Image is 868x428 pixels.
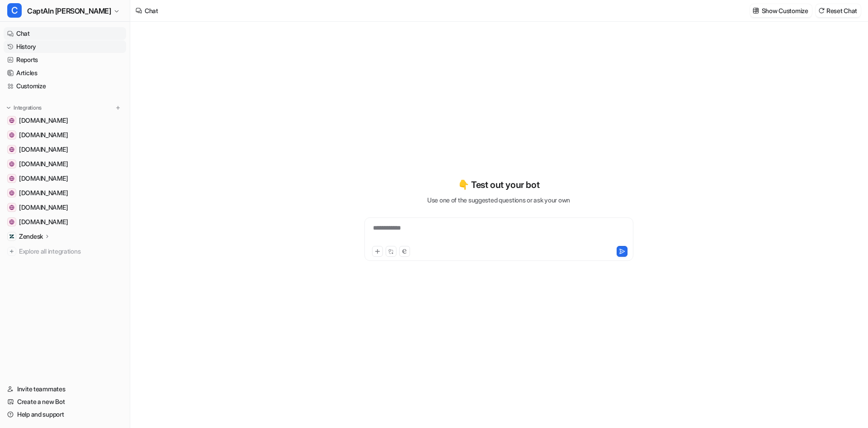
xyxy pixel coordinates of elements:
img: www.inselfaehre.de [9,132,14,138]
img: www.inselbus-norderney.de [9,219,14,225]
button: Integrations [4,103,44,112]
span: [DOMAIN_NAME] [19,130,68,139]
a: www.inseltouristik.de[DOMAIN_NAME] [4,143,126,156]
div: Chat [145,6,158,15]
button: Reset Chat [816,4,861,17]
a: www.inselfaehre.de[DOMAIN_NAME] [4,129,126,141]
a: www.inselbus-norderney.de[DOMAIN_NAME] [4,216,126,228]
a: Customize [4,80,126,92]
a: www.nordsee-bike.de[DOMAIN_NAME] [4,201,126,214]
img: www.nordsee-bike.de [9,205,14,210]
img: www.inseltouristik.de [9,147,14,152]
a: Reports [4,53,126,66]
p: Integrations [14,104,42,111]
span: CaptAIn [PERSON_NAME] [27,5,111,17]
img: menu_add.svg [115,105,121,111]
a: Explore all integrations [4,245,126,258]
a: Articles [4,67,126,79]
img: www.inselflieger.de [9,176,14,181]
span: Explore all integrations [19,244,123,259]
p: Use one of the suggested questions or ask your own [427,195,570,205]
a: www.inselexpress.de[DOMAIN_NAME] [4,158,126,170]
a: Create a new Bot [4,395,126,408]
p: Show Customize [762,6,808,15]
p: Zendesk [19,232,43,241]
a: Chat [4,27,126,40]
span: [DOMAIN_NAME] [19,217,68,226]
img: explore all integrations [7,247,16,256]
span: [DOMAIN_NAME] [19,159,68,168]
a: History [4,40,126,53]
a: Help and support [4,408,126,421]
a: www.frisonaut.de[DOMAIN_NAME] [4,114,126,127]
img: customize [753,7,759,14]
p: 👇 Test out your bot [458,178,539,192]
img: expand menu [5,105,12,111]
span: [DOMAIN_NAME] [19,145,68,154]
button: Show Customize [750,4,812,17]
span: [DOMAIN_NAME] [19,203,68,212]
a: www.inselflieger.de[DOMAIN_NAME] [4,172,126,185]
img: www.inselparker.de [9,190,14,196]
span: [DOMAIN_NAME] [19,174,68,183]
a: Invite teammates [4,383,126,395]
img: reset [818,7,825,14]
img: www.inselexpress.de [9,161,14,167]
span: [DOMAIN_NAME] [19,116,68,125]
span: C [7,3,22,18]
img: Zendesk [9,234,14,239]
img: www.frisonaut.de [9,118,14,123]
span: [DOMAIN_NAME] [19,188,68,197]
a: www.inselparker.de[DOMAIN_NAME] [4,187,126,199]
